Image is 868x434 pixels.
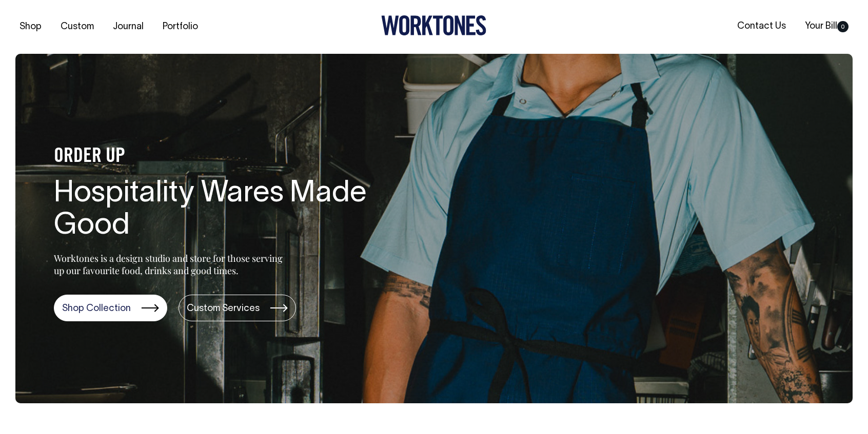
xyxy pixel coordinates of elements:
a: Custom [56,18,98,35]
a: Shop [15,18,46,35]
h1: Hospitality Wares Made Good [54,178,382,243]
a: Shop Collection [54,295,167,321]
p: Worktones is a design studio and store for those serving up our favourite food, drinks and good t... [54,252,287,277]
span: 0 [837,21,849,32]
h4: ORDER UP [54,146,382,168]
a: Contact Us [733,18,790,35]
a: Your Bill0 [801,18,853,35]
a: Portfolio [159,18,202,35]
a: Custom Services [179,295,296,321]
a: Journal [109,18,148,35]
